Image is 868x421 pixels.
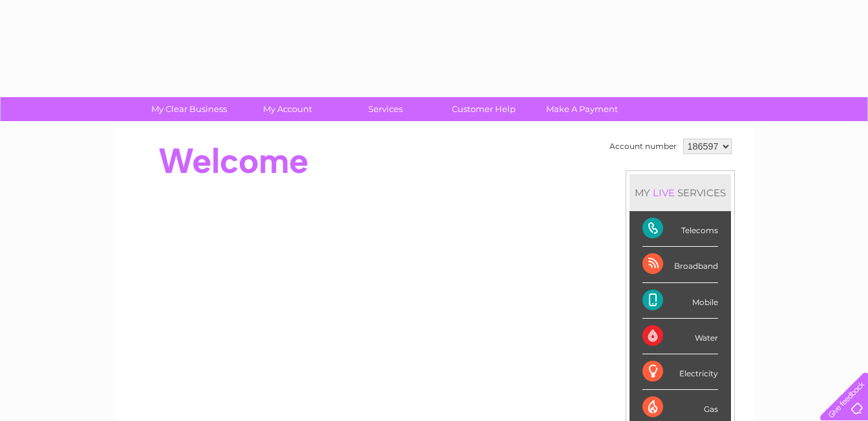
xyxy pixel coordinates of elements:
a: Customer Help [430,97,537,121]
div: Broadband [642,247,718,282]
td: Account number [606,135,680,157]
div: Water [642,319,718,354]
div: Mobile [642,283,718,319]
div: LIVE [650,187,677,199]
div: MY SERVICES [630,174,731,211]
a: My Account [234,97,341,121]
a: My Clear Business [136,97,242,121]
a: Services [332,97,439,121]
div: Telecoms [642,211,718,247]
div: Electricity [642,354,718,390]
a: Make A Payment [529,97,635,121]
